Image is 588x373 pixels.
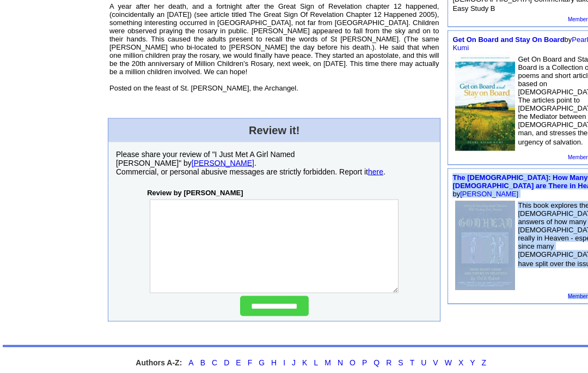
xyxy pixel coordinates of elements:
[324,358,331,367] a: M
[460,190,518,198] a: [PERSON_NAME]
[350,358,356,367] a: O
[433,358,438,367] a: V
[445,358,452,367] a: W
[373,358,379,367] a: Q
[421,358,426,367] a: U
[455,201,515,290] img: 80527.jpg
[236,358,241,367] a: E
[368,167,383,176] a: here
[136,358,182,367] strong: Authors A-Z:
[147,189,243,197] b: Review by [PERSON_NAME]
[283,358,285,367] a: I
[338,358,343,367] a: N
[192,159,254,167] a: [PERSON_NAME]
[302,358,307,367] a: K
[470,358,475,367] a: Y
[224,358,229,367] a: D
[452,35,564,44] a: Get On Board and Stay On Board
[248,358,253,367] a: F
[314,358,318,367] a: L
[259,358,265,367] a: G
[455,55,515,151] img: 64378.jpg
[188,358,193,367] a: A
[200,358,205,367] a: B
[108,119,440,143] td: Review it!
[410,358,415,367] a: T
[362,358,367,367] a: P
[271,358,277,367] a: H
[458,358,463,367] a: X
[116,150,432,176] p: Please share your review of "I Just Met A Girl Named [PERSON_NAME]" by . Commercial, or personal ...
[292,358,296,367] a: J
[398,358,403,367] a: S
[482,358,487,367] a: Z
[386,358,391,367] a: R
[212,358,217,367] a: C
